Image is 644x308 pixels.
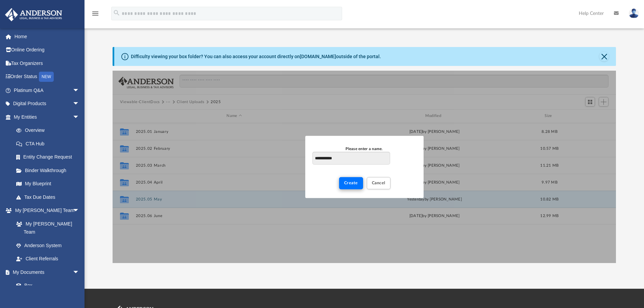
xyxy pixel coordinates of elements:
input: Please enter a name. [312,152,390,165]
div: New Folder [305,136,424,198]
a: Anderson System [9,239,86,252]
a: Home [5,30,90,43]
a: Client Referrals [9,252,86,266]
button: Cancel [367,177,390,189]
div: Difficulty viewing your box folder? You can also access your account directly on outside of the p... [131,53,381,60]
a: Tax Organizers [5,56,90,70]
a: Binder Walkthrough [9,164,90,177]
span: arrow_drop_down [73,265,86,279]
a: Overview [9,124,90,137]
span: arrow_drop_down [73,97,86,111]
a: My Entitiesarrow_drop_down [5,110,90,124]
a: My [PERSON_NAME] Teamarrow_drop_down [5,204,86,217]
a: My Blueprint [9,177,86,191]
a: Box [9,279,83,292]
i: menu [91,9,99,18]
a: Order StatusNEW [5,70,90,84]
span: Create [344,181,358,185]
img: Anderson Advisors Platinum Portal [3,8,64,21]
div: Please enter a name. [312,146,416,152]
a: Platinum Q&Aarrow_drop_down [5,84,90,97]
a: Entity Change Request [9,150,90,164]
i: search [113,9,120,17]
span: arrow_drop_down [73,110,86,124]
a: menu [91,13,99,18]
a: Digital Productsarrow_drop_down [5,97,90,111]
button: Close [599,52,609,61]
a: CTA Hub [9,137,90,150]
span: arrow_drop_down [73,84,86,97]
img: User Pic [629,8,639,18]
button: Create [339,177,363,189]
a: My Documentsarrow_drop_down [5,265,86,279]
a: [DOMAIN_NAME] [300,54,336,59]
span: Cancel [372,181,385,185]
a: Online Ordering [5,43,90,57]
div: NEW [39,72,54,82]
a: Tax Due Dates [9,190,90,204]
a: My [PERSON_NAME] Team [9,217,83,239]
span: arrow_drop_down [73,204,86,218]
